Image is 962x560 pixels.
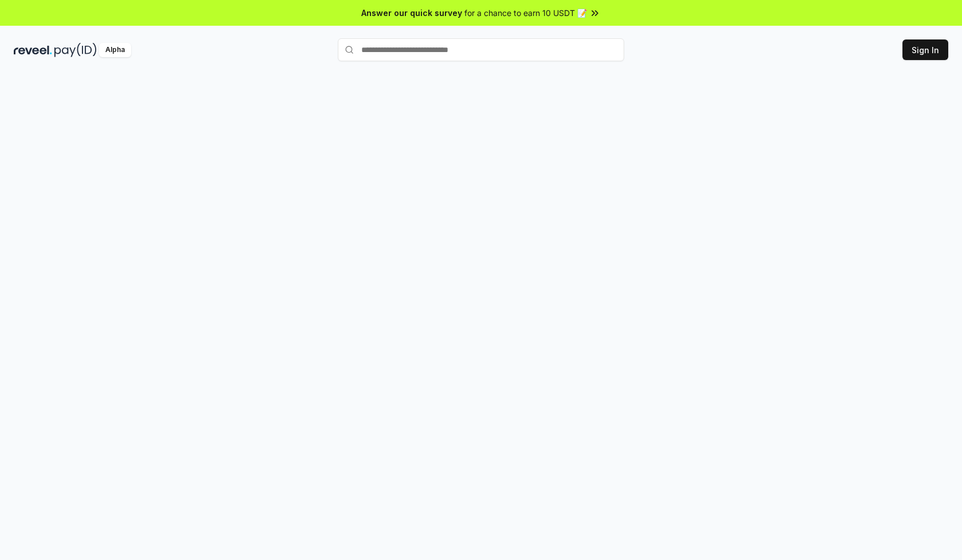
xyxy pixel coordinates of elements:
[361,7,462,19] span: Answer our quick survey
[99,43,131,57] div: Alpha
[54,43,97,57] img: pay_id
[14,43,52,57] img: reveel_dark
[902,39,948,60] button: Sign In
[464,7,587,19] span: for a chance to earn 10 USDT 📝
